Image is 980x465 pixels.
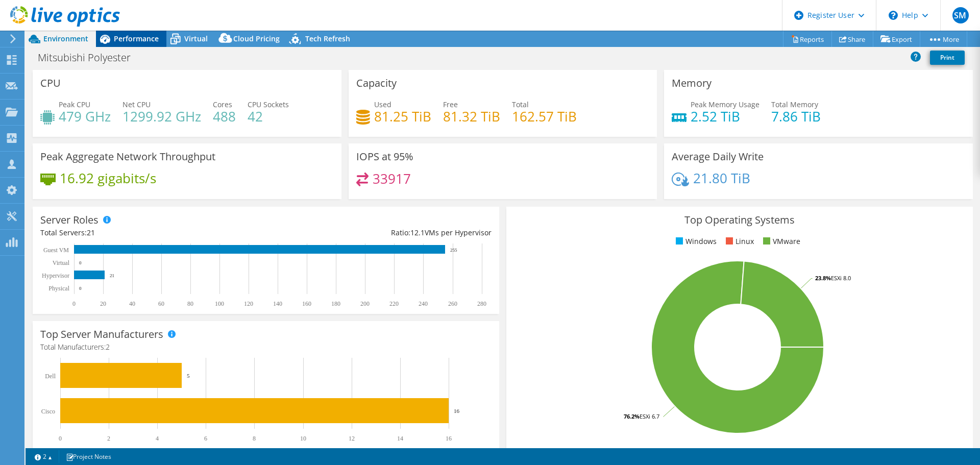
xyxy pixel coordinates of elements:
text: Dell [45,373,56,380]
text: 40 [129,300,135,307]
h4: Total Manufacturers: [40,341,492,353]
a: Share [831,31,873,47]
text: Hypervisor [42,272,69,279]
a: More [920,31,967,47]
text: Virtual [53,259,70,266]
span: Total Memory [771,100,818,109]
text: 4 [156,435,159,442]
h4: 2.52 TiB [691,111,759,122]
span: Tech Refresh [305,34,350,43]
h3: Capacity [356,78,397,89]
text: 60 [158,300,164,307]
h4: 7.86 TiB [771,111,821,122]
text: 260 [448,300,457,307]
text: Physical [48,285,69,292]
text: 10 [300,435,306,442]
text: 6 [204,435,207,442]
text: 8 [253,435,256,442]
a: Reports [783,31,832,47]
h4: 33917 [373,173,411,184]
h3: Server Roles [40,214,99,226]
h4: 162.57 TiB [512,111,577,122]
a: Print [930,51,965,65]
span: Peak CPU [59,100,90,109]
span: Environment [43,34,88,43]
span: Net CPU [122,100,151,109]
text: 0 [72,300,76,307]
text: 0 [59,435,62,442]
text: 160 [302,300,311,307]
h3: IOPS at 95% [356,151,413,162]
span: Cores [213,100,232,109]
h4: 81.25 TiB [374,111,431,122]
text: 12 [349,435,355,442]
text: 220 [389,300,399,307]
tspan: 23.8% [815,274,831,282]
text: 200 [360,300,370,307]
text: Cisco [41,408,55,415]
span: SM [952,7,969,23]
h4: 42 [248,111,289,122]
text: 20 [100,300,106,307]
h3: CPU [40,78,61,89]
span: Total [512,100,529,109]
div: Total Servers: [40,227,266,238]
h3: Memory [672,78,712,89]
h3: Top Operating Systems [514,214,965,226]
span: 2 [106,342,110,352]
h3: Average Daily Write [672,151,764,162]
text: 5 [187,373,190,379]
text: 0 [79,286,82,291]
h4: 488 [213,111,236,122]
text: 0 [79,260,82,265]
text: 255 [450,248,457,253]
text: 240 [419,300,428,307]
tspan: 76.2% [624,412,640,420]
span: CPU Sockets [248,100,289,109]
span: Free [443,100,458,109]
text: 16 [446,435,452,442]
h4: 81.32 TiB [443,111,500,122]
span: Used [374,100,391,109]
a: Project Notes [59,450,118,463]
text: Guest VM [43,247,69,254]
div: Ratio: VMs per Hypervisor [266,227,492,238]
a: 2 [28,450,59,463]
tspan: ESXi 6.7 [640,412,659,420]
text: 140 [273,300,282,307]
li: Windows [673,236,717,247]
text: 280 [477,300,486,307]
span: 21 [87,228,95,237]
h4: 16.92 gigabits/s [60,173,156,184]
tspan: ESXi 8.0 [831,274,851,282]
li: VMware [761,236,800,247]
svg: \n [889,11,898,20]
text: 100 [215,300,224,307]
h4: 21.80 TiB [693,173,750,184]
h3: Top Server Manufacturers [40,329,163,340]
text: 21 [110,273,114,278]
h1: Mitsubishi Polyester [33,52,146,63]
text: 2 [107,435,110,442]
span: Performance [114,34,159,43]
text: 16 [454,408,460,414]
li: Linux [723,236,754,247]
text: 180 [331,300,340,307]
span: Cloud Pricing [233,34,280,43]
h4: 1299.92 GHz [122,111,201,122]
text: 80 [187,300,193,307]
span: Virtual [184,34,208,43]
a: Export [873,31,920,47]
text: 120 [244,300,253,307]
span: Peak Memory Usage [691,100,759,109]
span: 12.1 [410,228,425,237]
h4: 479 GHz [59,111,111,122]
h3: Peak Aggregate Network Throughput [40,151,215,162]
text: 14 [397,435,403,442]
